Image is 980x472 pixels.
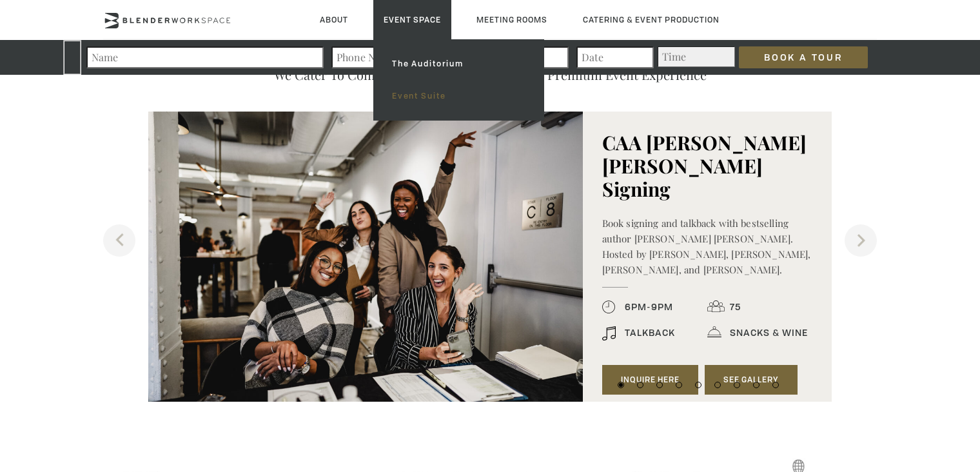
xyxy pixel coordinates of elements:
[739,46,868,68] input: Book a Tour
[382,80,536,112] a: Event Suite
[916,410,980,472] iframe: Chat Widget
[86,46,324,68] input: Name
[103,224,135,257] button: Previous
[602,215,812,277] p: Book signing and talkback with bestselling author [PERSON_NAME] [PERSON_NAME]. Hosted by [PERSON_...
[695,382,701,388] button: 5 of 9
[618,302,673,312] span: 6PM-9PM
[382,48,536,80] a: The Auditorium
[602,131,812,201] h5: CAA [PERSON_NAME] [PERSON_NAME] Signing
[637,382,643,388] button: 2 of 9
[618,328,675,338] span: TALKBACK
[772,382,779,388] button: 9 of 9
[618,382,624,388] button: 1 of 9
[734,382,740,388] button: 7 of 9
[331,46,569,68] input: Phone Number
[676,382,682,388] button: 4 of 9
[753,382,759,388] button: 8 of 9
[656,382,663,388] button: 3 of 9
[576,46,654,68] input: Date
[845,224,877,257] button: Next
[723,328,808,338] span: SNACKS & WINE
[714,382,721,388] button: 6 of 9
[723,302,741,312] span: 75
